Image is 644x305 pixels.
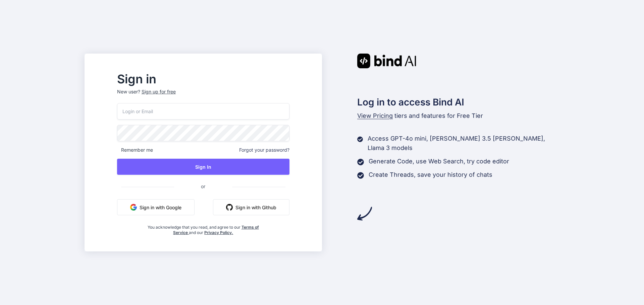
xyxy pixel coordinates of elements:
p: Generate Code, use Web Search, try code editor [369,157,509,166]
button: Sign in with Github [213,199,289,215]
img: Bind AI logo [357,54,416,68]
a: Privacy Policy. [204,230,233,235]
button: Sign In [117,159,289,175]
p: Create Threads, save your history of chats [369,170,492,179]
p: tiers and features for Free Tier [357,111,560,121]
span: View Pricing [357,112,393,119]
img: github [226,204,233,211]
button: Sign in with Google [117,199,195,215]
span: or [174,178,232,195]
p: Access GPT-4o mini, [PERSON_NAME] 3.5 [PERSON_NAME], Llama 3 models [368,134,559,153]
h2: Sign in [117,74,289,84]
span: Remember me [117,147,153,153]
a: Terms of Service [173,225,259,235]
img: google [130,204,137,211]
img: arrow [357,206,372,221]
span: Forgot your password? [239,147,289,153]
input: Login or Email [117,103,289,120]
div: You acknowledge that you read, and agree to our and our [146,221,261,235]
div: Sign up for free [142,88,176,95]
p: New user? [117,88,289,103]
h2: Log in to access Bind AI [357,95,560,109]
